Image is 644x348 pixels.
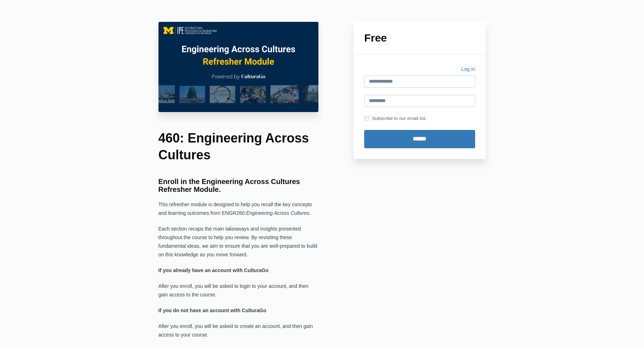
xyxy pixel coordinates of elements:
[158,130,319,164] h1: 460: Engineering Across Cultures
[246,210,309,216] span: Engineering Across Cultures
[158,308,267,313] strong: If you do not have an account with CulturaGo
[158,235,317,257] span: the course to help you review. By revisiting these fundamental ideas, we aim to ensure that you a...
[309,210,311,216] span: .
[158,282,319,299] p: After you enroll, you will be asked to login to your account, and then gain access to the course.
[158,322,319,339] p: After you enroll, you will be asked to create an account, and then gain access to your course.
[364,115,426,122] label: Subscribe to our email list.
[158,267,269,273] strong: If you already have an account with CulturaGo
[158,178,319,193] h3: Enroll in the Engineering Across Cultures Refresher Module.
[158,226,301,240] span: Each section recaps the main takeaways and insights presented throughout
[461,65,475,76] a: Log in
[158,22,319,112] img: c0f10fc-c575-6ff0-c716-7a6e5a06d1b5_EAC_460_Main_Image.png
[364,33,475,43] h1: Free
[364,116,369,121] input: Subscribe to our email list.
[158,202,312,216] span: This refresher module is designed to help you recall the key concepts and learning outcomes from ...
